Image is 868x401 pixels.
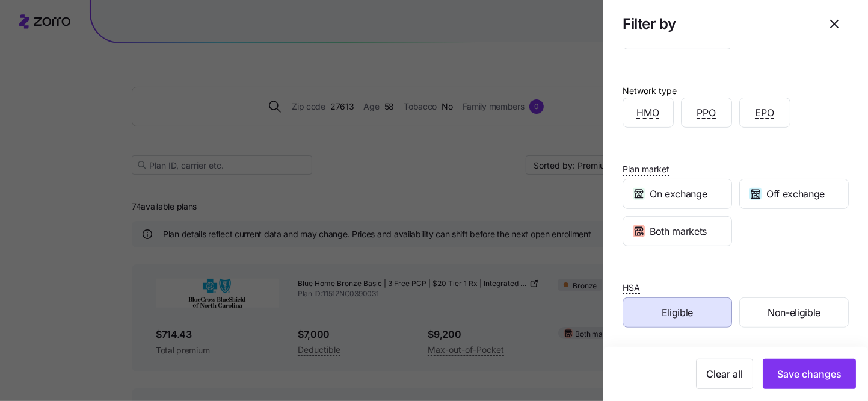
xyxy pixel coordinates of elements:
[623,282,640,294] span: HSA
[637,105,660,120] span: HMO
[650,224,707,239] span: Both markets
[623,14,810,33] h1: Filter by
[768,305,820,320] span: Non-eligible
[766,187,825,202] span: Off exchange
[706,367,743,381] span: Clear all
[697,105,716,120] span: PPO
[777,367,842,381] span: Save changes
[696,359,753,389] button: Clear all
[650,187,707,202] span: On exchange
[623,163,669,175] span: Plan market
[623,84,677,98] div: Network type
[756,105,775,120] span: EPO
[763,359,856,389] button: Save changes
[662,305,693,320] span: Eligible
